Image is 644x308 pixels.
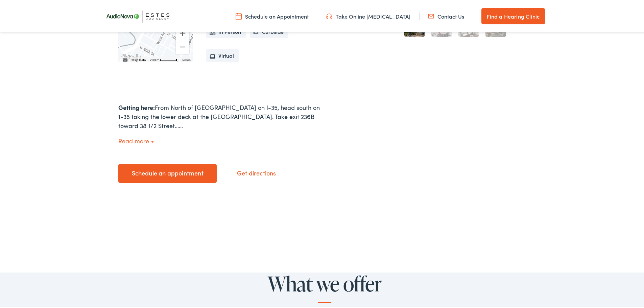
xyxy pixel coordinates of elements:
img: utility icon [326,11,332,19]
button: Map Scale: 200 m per 48 pixels [148,56,179,61]
button: Keyboard shortcuts [123,56,127,61]
li: Virtual [206,48,239,61]
a: Terms (opens in new tab) [181,57,191,61]
strong: Getting here: [118,102,155,110]
a: Contact Us [428,11,464,19]
button: Zoom out [176,39,189,52]
div: From North of [GEOGRAPHIC_DATA] on I-35, head south on 1-35 taking the lower deck at the [GEOGRAP... [118,101,325,129]
button: Zoom in [176,25,189,39]
button: Read more [118,136,154,143]
a: Schedule an Appointment [236,11,309,19]
img: utility icon [236,11,242,19]
a: Open this area in Google Maps (opens a new window) [120,52,142,61]
a: Take Online [MEDICAL_DATA] [326,11,410,19]
span: 200 m [150,57,160,61]
h2: What we offer [139,271,510,302]
a: Find a Hearing Clinic [481,7,545,23]
button: Map Data [132,56,146,61]
a: Get directions [223,163,289,181]
a: Schedule an appointment [118,163,217,182]
img: utility icon [428,11,434,19]
img: Google [120,52,142,61]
